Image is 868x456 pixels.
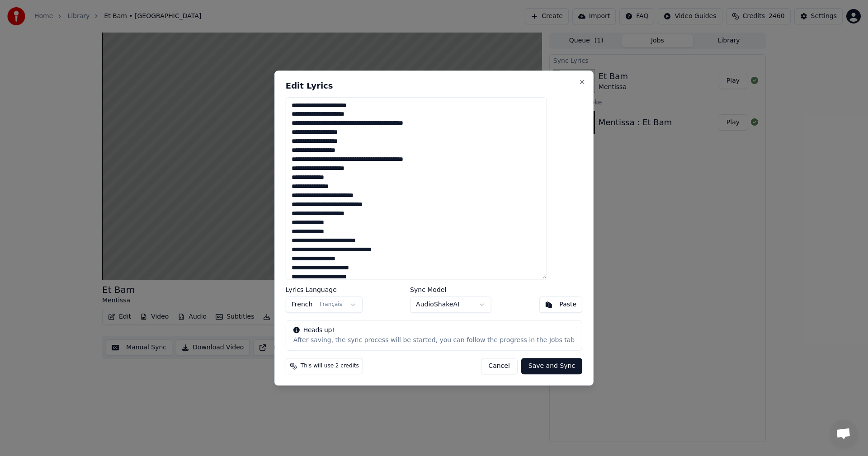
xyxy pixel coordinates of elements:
label: Lyrics Language [286,287,363,293]
button: Cancel [481,358,517,374]
label: Sync Model [410,287,491,293]
div: Heads up! [293,326,575,335]
div: After saving, the sync process will be started, you can follow the progress in the Jobs tab [293,336,575,345]
h2: Edit Lyrics [286,82,582,90]
div: Paste [559,300,576,309]
span: This will use 2 credits [301,362,359,370]
button: Save and Sync [521,358,582,374]
button: Paste [539,296,582,313]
